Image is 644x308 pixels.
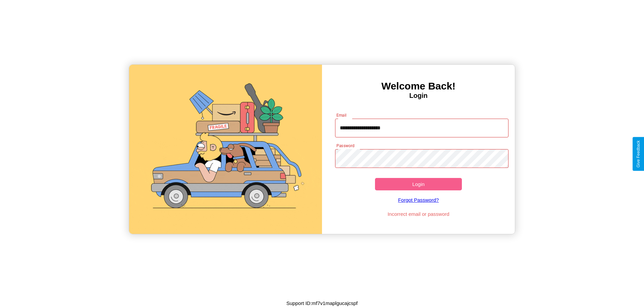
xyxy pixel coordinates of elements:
[336,143,354,148] label: Password
[129,65,322,234] img: gif
[322,92,515,100] h4: Login
[332,209,505,219] p: Incorrect email or password
[332,190,505,209] a: Forgot Password?
[336,112,347,118] label: Email
[322,80,515,92] h3: Welcome Back!
[636,140,641,168] div: Give Feedback
[375,178,462,190] button: Login
[286,299,358,308] p: Support ID: mf7v1maplgucajcspf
